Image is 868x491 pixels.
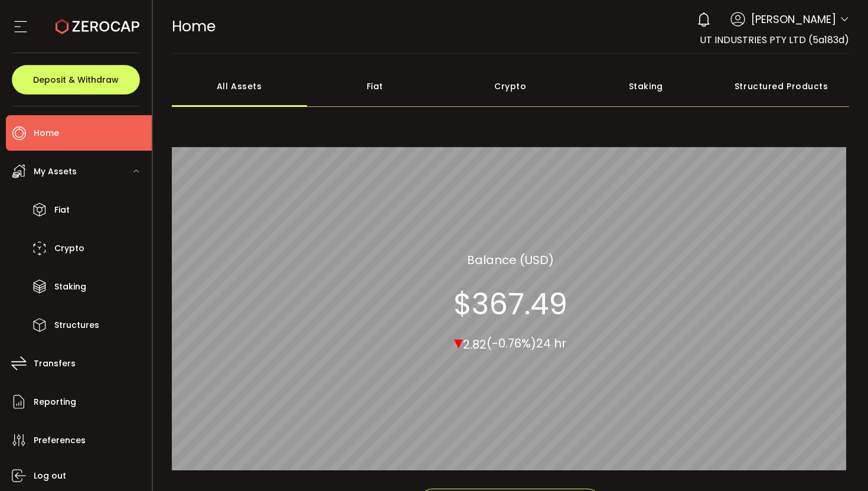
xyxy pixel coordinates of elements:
iframe: Chat Widget [727,363,868,491]
div: Chat-Widget [727,363,868,491]
span: 2.82 [463,336,487,352]
span: ▾ [454,329,463,355]
span: Log out [34,467,66,485]
span: Crypto [54,240,84,257]
span: Structures [54,317,99,334]
button: Deposit & Withdraw [12,65,140,95]
span: 24 hr [536,335,566,352]
div: Structured Products [714,66,850,107]
span: Preferences [34,432,86,449]
span: Staking [54,278,86,295]
section: $367.49 [453,286,567,321]
div: Fiat [307,66,443,107]
span: UT INDUSTRIES PTY LTD (5a183d) [700,33,849,47]
div: All Assets [172,66,308,107]
span: Deposit & Withdraw [33,76,119,84]
span: Home [172,16,216,37]
span: (-0.76%) [487,335,536,352]
span: Transfers [34,355,76,372]
div: Crypto [443,66,579,107]
span: Fiat [54,201,70,219]
span: My Assets [34,163,77,180]
span: [PERSON_NAME] [751,11,836,27]
section: Balance (USD) [467,251,554,268]
div: Staking [578,66,714,107]
span: Reporting [34,394,76,411]
span: Home [34,125,59,142]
